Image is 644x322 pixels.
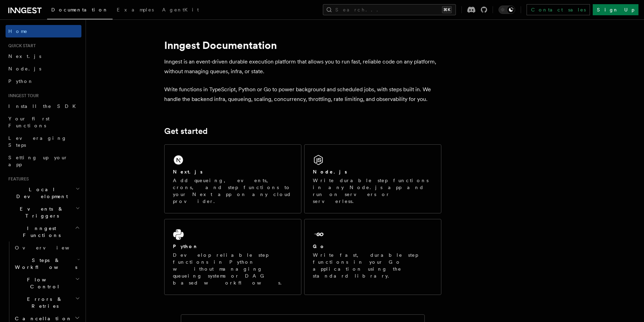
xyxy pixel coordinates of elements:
[499,6,515,14] button: Toggle dark mode
[173,168,203,175] h2: Next.js
[6,151,81,171] a: Setting up your app
[6,75,81,87] a: Python
[6,183,81,203] button: Local Development
[8,103,80,109] span: Install the SDK
[6,50,81,62] a: Next.js
[164,219,301,295] a: PythonDevelop reliable step functions in Python without managing queueing systems or DAG based wo...
[8,78,34,84] span: Python
[6,25,81,37] a: Home
[323,4,456,15] button: Search...⌘K
[12,293,81,312] button: Errors & Retries
[162,7,199,12] span: AgentKit
[8,135,67,148] span: Leveraging Steps
[442,6,452,13] kbd: ⌘K
[164,57,441,76] p: Inngest is an event-driven durable execution platform that allows you to run fast, reliable code ...
[173,177,293,205] p: Add queueing, events, crons, and step functions to your Next app on any cloud provider.
[12,254,81,273] button: Steps & Workflows
[6,93,39,99] span: Inngest tour
[6,203,81,222] button: Events & Triggers
[6,222,81,241] button: Inngest Functions
[12,273,81,293] button: Flow Control
[6,100,81,112] a: Install the SDK
[173,252,293,286] p: Develop reliable step functions in Python without managing queueing systems or DAG based workflows.
[6,132,81,151] a: Leveraging Steps
[164,85,441,104] p: Write functions in TypeScript, Python or Go to power background and scheduled jobs, with steps bu...
[313,177,433,205] p: Write durable step functions in any Node.js app and run on servers or serverless.
[6,205,76,219] span: Events & Triggers
[164,39,441,51] h1: Inngest Documentation
[51,7,108,12] span: Documentation
[8,155,68,167] span: Setting up your app
[313,252,433,279] p: Write fast, durable step functions in your Go application using the standard library.
[12,276,75,290] span: Flow Control
[164,126,208,136] a: Get started
[304,144,441,213] a: Node.jsWrite durable step functions in any Node.js app and run on servers or serverless.
[6,112,81,132] a: Your first Functions
[173,243,199,250] h2: Python
[12,296,75,310] span: Errors & Retries
[6,225,75,239] span: Inngest Functions
[593,4,638,15] a: Sign Up
[15,245,86,251] span: Overview
[12,315,72,322] span: Cancellation
[527,4,590,15] a: Contact sales
[117,7,154,12] span: Examples
[8,66,41,71] span: Node.js
[8,116,50,128] span: Your first Functions
[6,186,76,200] span: Local Development
[12,257,77,271] span: Steps & Workflows
[304,219,441,295] a: GoWrite fast, durable step functions in your Go application using the standard library.
[313,168,347,175] h2: Node.js
[6,176,29,182] span: Features
[158,2,203,19] a: AgentKit
[12,241,81,254] a: Overview
[8,53,41,59] span: Next.js
[6,62,81,75] a: Node.js
[8,28,28,35] span: Home
[47,2,113,19] a: Documentation
[6,43,36,49] span: Quick start
[113,2,158,19] a: Examples
[164,144,301,213] a: Next.jsAdd queueing, events, crons, and step functions to your Next app on any cloud provider.
[313,243,325,250] h2: Go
